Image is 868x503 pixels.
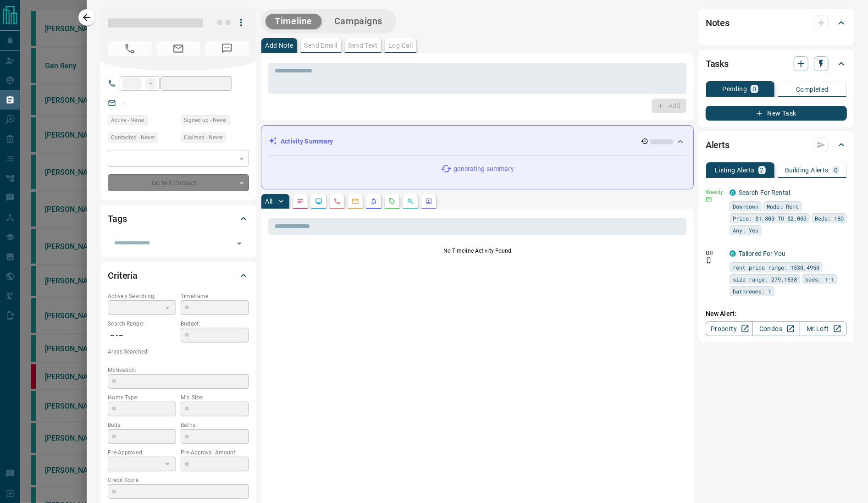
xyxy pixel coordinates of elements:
[122,99,126,106] a: --
[730,189,736,196] div: condos.ca
[111,116,144,125] span: Active - Never
[184,116,227,125] span: Signed up - Never
[281,137,333,146] p: Activity Summary
[108,328,176,343] p: -- - --
[352,198,359,205] svg: Emails
[181,292,249,300] p: Timeframe:
[181,448,249,457] p: Pre-Approval Amount:
[706,196,712,203] svg: Email
[706,138,730,152] h2: Alerts
[108,448,176,457] p: Pre-Approved:
[796,86,829,93] p: Completed
[108,41,152,56] span: No Number
[265,42,293,49] p: Add Note
[325,14,392,29] button: Campaigns
[706,249,724,257] p: Off
[181,393,249,402] p: Min Size:
[706,12,847,34] div: Notes
[407,198,414,205] svg: Opportunities
[815,214,844,223] span: Beds: 1BD
[108,476,249,484] p: Credit Score:
[733,263,819,272] span: rent price range: 1530,4950
[706,16,730,30] h2: Notes
[268,247,686,255] p: No Timeline Activity Found
[181,320,249,328] p: Budget:
[108,174,249,191] div: Do Not Contact
[108,393,176,402] p: Home Type:
[722,86,747,92] p: Pending
[706,321,753,336] a: Property
[108,268,138,283] h2: Criteria
[108,320,176,328] p: Search Range:
[767,202,799,211] span: Mode: Rent
[733,275,797,284] span: size range: 279,1538
[315,198,322,205] svg: Lead Browsing Activity
[233,237,246,250] button: Open
[108,265,249,287] div: Criteria
[706,309,847,319] p: New Alert:
[184,133,223,142] span: Claimed - Never
[297,198,304,205] svg: Notes
[370,198,377,205] svg: Listing Alerts
[265,198,272,205] p: All
[108,366,249,374] p: Motivation:
[333,198,341,205] svg: Calls
[265,14,321,29] button: Timeline
[181,421,249,429] p: Baths:
[706,106,847,121] button: New Task
[733,202,758,211] span: Downtown
[785,167,829,173] p: Building Alerts
[111,133,155,142] span: Contacted - Never
[388,198,396,205] svg: Requests
[739,250,785,257] a: Tailored For You
[739,189,790,196] a: Search For Rental
[733,214,807,223] span: Price: $1,800 TO $2,000
[108,292,176,300] p: Actively Searching:
[108,211,127,226] h2: Tags
[425,198,432,205] svg: Agent Actions
[834,167,838,173] p: 0
[453,164,514,174] p: generating summary
[706,134,847,156] div: Alerts
[269,133,686,150] div: Activity Summary
[706,257,712,264] svg: Push Notification Only
[706,188,724,196] p: Weekly
[156,41,200,56] span: No Email
[205,41,249,56] span: No Number
[733,226,758,235] span: Any: Yes
[706,53,847,75] div: Tasks
[805,275,834,284] span: beds: 1-1
[760,167,764,173] p: 2
[108,348,249,356] p: Areas Searched:
[706,56,729,71] h2: Tasks
[752,86,756,92] p: 0
[800,321,847,336] a: Mr.Loft
[108,208,249,230] div: Tags
[715,167,755,173] p: Listing Alerts
[730,250,736,257] div: condos.ca
[733,287,771,296] span: bathrooms: 1
[752,321,800,336] a: Condos
[108,421,176,429] p: Beds:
